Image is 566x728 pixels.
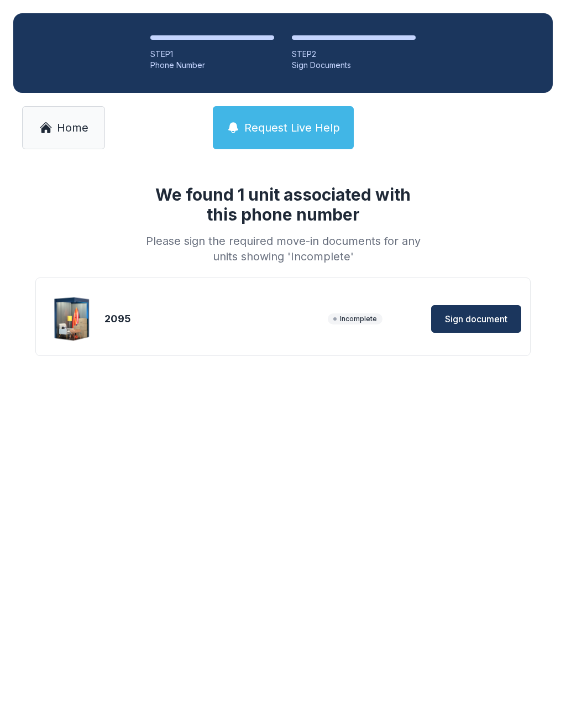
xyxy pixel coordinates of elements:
[150,49,274,60] div: STEP 1
[104,311,323,327] div: 2095
[328,313,382,324] span: Incomplete
[292,49,416,60] div: STEP 2
[150,60,274,71] div: Phone Number
[244,120,340,135] span: Request Live Help
[445,312,507,326] span: Sign document
[292,60,416,71] div: Sign Documents
[141,233,424,264] div: Please sign the required move-in documents for any units showing 'Incomplete'
[141,185,424,224] h1: We found 1 unit associated with this phone number
[57,120,88,135] span: Home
